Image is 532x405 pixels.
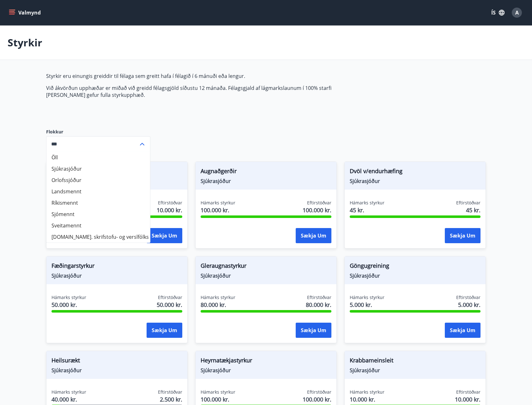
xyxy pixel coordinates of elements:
[455,395,481,403] span: 10.000 kr.
[201,167,331,178] span: Augnaðgerðir
[147,323,182,338] button: Sækja um
[445,228,481,243] button: Sækja um
[158,200,182,206] span: Eftirstöðvar
[307,294,331,301] span: Eftirstöðvar
[51,261,182,272] span: Fæðingarstyrkur
[46,163,150,174] li: Sjúkrasjóður
[51,301,86,309] span: 50.000 kr.
[8,7,43,18] button: menu
[46,85,344,98] p: Við ákvörðun upphæðar er miðað við greidd félagsgjöld síðustu 12 mánaða. Félagsgjald af lágmarksl...
[303,206,331,214] span: 100.000 kr.
[307,200,331,206] span: Eftirstöðvar
[201,294,235,301] span: Hámarks styrkur
[456,294,481,301] span: Eftirstöðvar
[350,200,384,206] span: Hámarks styrkur
[201,356,331,367] span: Heyrnatækjastyrkur
[296,228,331,243] button: Sækja um
[515,9,519,16] span: A
[303,395,331,403] span: 100.000 kr.
[350,206,384,214] span: 45 kr.
[201,389,235,395] span: Hámarks styrkur
[201,301,235,309] span: 80.000 kr.
[51,395,86,403] span: 40.000 kr.
[51,389,86,395] span: Hámarks styrkur
[51,294,86,301] span: Hámarks styrkur
[157,206,182,214] span: 10.000 kr.
[201,206,235,214] span: 100.000 kr.
[201,272,331,279] span: Sjúkrasjóður
[456,200,481,206] span: Eftirstöðvar
[307,389,331,395] span: Eftirstöðvar
[350,272,481,279] span: Sjúkrasjóður
[350,301,384,309] span: 5.000 kr.
[201,395,235,403] span: 100.000 kr.
[160,395,182,403] span: 2.500 kr.
[158,294,182,301] span: Eftirstöðvar
[488,7,508,18] button: ÍS
[466,206,481,214] span: 45 kr.
[201,261,331,272] span: Gleraugnastyrkur
[456,389,481,395] span: Eftirstöðvar
[201,367,331,374] span: Sjúkrasjóður
[350,367,481,374] span: Sjúkrasjóður
[350,167,481,178] span: Dvöl v/endurhæfing
[350,395,384,403] span: 10.000 kr.
[350,178,481,185] span: Sjúkrasjóður
[458,301,481,309] span: 5.000 kr.
[51,356,182,367] span: Heilsurækt
[46,186,150,197] li: Landsmennt
[445,323,481,338] button: Sækja um
[46,197,150,208] li: Ríkismennt
[296,323,331,338] button: Sækja um
[46,174,150,186] li: Orlofssjóður
[509,5,524,20] button: A
[350,294,384,301] span: Hámarks styrkur
[51,367,182,374] span: Sjúkrasjóður
[46,231,150,243] li: [DOMAIN_NAME]. skrifstofu- og verslfólks
[46,152,150,163] li: Öll
[147,228,182,243] button: Sækja um
[201,200,235,206] span: Hámarks styrkur
[46,220,150,231] li: Sveitamennt
[201,178,331,185] span: Sjúkrasjóður
[46,208,150,220] li: Sjómennt
[157,301,182,309] span: 50.000 kr.
[51,272,182,279] span: Sjúkrasjóður
[350,389,384,395] span: Hámarks styrkur
[350,356,481,367] span: Krabbameinsleit
[46,73,344,79] p: Styrkir eru einungis greiddir til félaga sem greitt hafa í félagið í 6 mánuði eða lengur.
[46,129,150,135] label: Flokkur
[8,36,42,50] p: Styrkir
[350,261,481,272] span: Göngugreining
[306,301,331,309] span: 80.000 kr.
[158,389,182,395] span: Eftirstöðvar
